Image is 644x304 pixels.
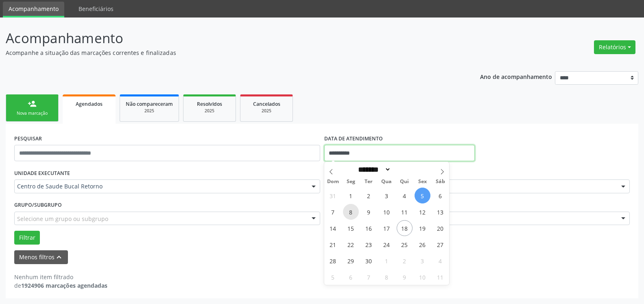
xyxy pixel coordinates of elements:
[379,220,395,236] span: Setembro 17, 2025
[379,253,395,269] span: Outubro 1, 2025
[379,269,395,285] span: Outubro 8, 2025
[14,199,62,212] label: Grupo/Subgrupo
[431,179,449,184] span: Sáb
[3,2,64,17] a: Acompanhamento
[391,165,418,174] input: Year
[197,101,222,107] span: Resolvidos
[76,101,103,107] span: Agendados
[28,99,37,108] div: person_add
[594,40,635,54] button: Relatórios
[325,253,341,269] span: Setembro 28, 2025
[397,220,413,236] span: Setembro 18, 2025
[361,253,377,269] span: Setembro 30, 2025
[379,236,395,252] span: Setembro 24, 2025
[361,188,377,203] span: Setembro 2, 2025
[325,220,341,236] span: Setembro 14, 2025
[356,165,391,174] select: Month
[6,28,449,48] p: Acompanhamento
[397,188,413,203] span: Setembro 4, 2025
[325,236,341,252] span: Setembro 21, 2025
[14,167,70,179] label: UNIDADE EXECUTANTE
[6,48,449,57] p: Acompanhe a situação das marcações correntes e finalizadas
[415,220,430,236] span: Setembro 19, 2025
[415,204,430,220] span: Setembro 12, 2025
[325,188,341,203] span: Agosto 31, 2025
[415,253,430,269] span: Outubro 3, 2025
[342,179,360,184] span: Seg
[324,132,383,145] label: DATA DE ATENDIMENTO
[189,108,230,114] div: 2025
[415,236,430,252] span: Setembro 26, 2025
[395,179,413,184] span: Qui
[343,236,359,252] span: Setembro 22, 2025
[397,236,413,252] span: Setembro 25, 2025
[432,204,448,220] span: Setembro 13, 2025
[378,179,395,184] span: Qua
[432,253,448,269] span: Outubro 4, 2025
[14,281,107,290] div: de
[361,236,377,252] span: Setembro 23, 2025
[325,269,341,285] span: Outubro 5, 2025
[14,231,40,245] button: Filtrar
[343,188,359,203] span: Setembro 1, 2025
[14,273,107,281] div: Nenhum item filtrado
[17,182,303,190] span: Centro de Saude Bucal Retorno
[379,188,395,203] span: Setembro 3, 2025
[17,214,108,223] span: Selecione um grupo ou subgrupo
[14,250,68,265] button: Menos filtroskeyboard_arrow_up
[343,269,359,285] span: Outubro 6, 2025
[126,108,173,114] div: 2025
[343,220,359,236] span: Setembro 15, 2025
[343,204,359,220] span: Setembro 8, 2025
[126,101,173,107] span: Não compareceram
[361,220,377,236] span: Setembro 16, 2025
[397,204,413,220] span: Setembro 11, 2025
[432,220,448,236] span: Setembro 20, 2025
[379,204,395,220] span: Setembro 10, 2025
[12,110,52,116] div: Nova marcação
[246,108,287,114] div: 2025
[361,269,377,285] span: Outubro 7, 2025
[73,2,119,16] a: Beneficiários
[397,253,413,269] span: Outubro 2, 2025
[413,179,431,184] span: Sex
[343,253,359,269] span: Setembro 29, 2025
[21,282,107,289] strong: 1924906 marcações agendadas
[14,132,42,145] label: PESQUISAR
[415,269,430,285] span: Outubro 10, 2025
[327,182,613,190] span: Todos os profissionais
[55,253,63,262] i: keyboard_arrow_up
[432,269,448,285] span: Outubro 11, 2025
[253,101,280,107] span: Cancelados
[480,71,552,81] p: Ano de acompanhamento
[432,188,448,203] span: Setembro 6, 2025
[415,188,430,203] span: Setembro 5, 2025
[432,236,448,252] span: Setembro 27, 2025
[397,269,413,285] span: Outubro 9, 2025
[324,179,342,184] span: Dom
[361,204,377,220] span: Setembro 9, 2025
[325,204,341,220] span: Setembro 7, 2025
[360,179,378,184] span: Ter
